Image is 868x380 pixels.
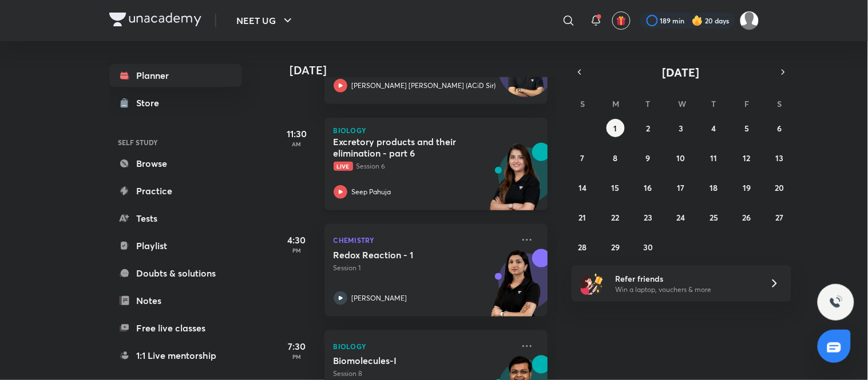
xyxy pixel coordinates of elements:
[290,63,559,77] h4: [DATE]
[578,182,586,193] abbr: September 14, 2025
[581,153,585,163] abbr: September 7, 2025
[274,339,320,353] h5: 7:30
[615,285,756,295] p: Win a laptop, vouchers & more
[644,182,652,193] abbr: September 16, 2025
[663,65,700,80] span: [DATE]
[334,369,513,379] p: Session 8
[109,262,242,285] a: Doubts & solutions
[109,179,242,202] a: Practice
[109,344,242,367] a: 1:1 Live mentorship
[672,149,690,167] button: September 10, 2025
[744,98,749,109] abbr: Friday
[738,119,756,137] button: September 5, 2025
[607,119,625,137] button: September 1, 2025
[744,123,749,134] abbr: September 5, 2025
[109,13,201,26] img: Company Logo
[352,187,391,197] p: Seep Pahuja
[639,208,657,226] button: September 23, 2025
[646,98,651,109] abbr: Tuesday
[109,133,242,152] h6: SELF STUDY
[705,119,723,137] button: September 4, 2025
[672,208,690,226] button: September 24, 2025
[352,81,496,91] p: [PERSON_NAME] [PERSON_NAME] (ACiD Sir)
[579,212,586,223] abbr: September 21, 2025
[612,212,620,223] abbr: September 22, 2025
[607,149,625,167] button: September 8, 2025
[712,98,716,109] abbr: Thursday
[775,182,784,193] abbr: September 20, 2025
[573,208,592,226] button: September 21, 2025
[677,182,685,193] abbr: September 17, 2025
[573,238,592,256] button: September 28, 2025
[738,178,756,197] button: September 19, 2025
[778,98,782,109] abbr: Saturday
[109,234,242,257] a: Playlist
[738,149,756,167] button: September 12, 2025
[607,238,625,256] button: September 29, 2025
[705,149,723,167] button: September 11, 2025
[109,152,242,175] a: Browse
[334,162,353,171] span: Live
[109,64,242,87] a: Planner
[274,353,320,360] p: PM
[705,178,723,197] button: September 18, 2025
[334,339,513,353] p: Biology
[672,178,690,197] button: September 17, 2025
[639,238,657,256] button: September 30, 2025
[776,212,784,223] abbr: September 27, 2025
[672,119,690,137] button: September 3, 2025
[677,153,685,163] abbr: September 10, 2025
[644,242,653,253] abbr: September 30, 2025
[678,98,686,109] abbr: Wednesday
[611,242,620,253] abbr: September 29, 2025
[738,208,756,226] button: September 26, 2025
[334,233,513,247] p: Chemistry
[692,15,703,26] img: streak
[578,242,587,253] abbr: September 28, 2025
[612,11,631,30] button: avatar
[647,123,651,134] abbr: September 2, 2025
[710,182,718,193] abbr: September 18, 2025
[679,123,683,134] abbr: September 3, 2025
[743,212,751,223] abbr: September 26, 2025
[677,212,685,223] abbr: September 24, 2025
[334,249,476,261] h5: Redox Reaction - 1
[109,317,242,339] a: Free live classes
[274,141,320,147] p: AM
[646,153,651,163] abbr: September 9, 2025
[639,119,657,137] button: September 2, 2025
[710,212,718,223] abbr: September 25, 2025
[274,233,320,247] h5: 4:30
[740,11,759,30] img: Amisha Rani
[615,273,756,285] h6: Refer friends
[612,182,620,193] abbr: September 15, 2025
[137,96,167,110] div: Store
[352,293,407,303] p: [PERSON_NAME]
[230,9,302,32] button: NEET UG
[712,123,716,134] abbr: September 4, 2025
[334,263,513,273] p: Session 1
[109,289,242,312] a: Notes
[771,178,789,197] button: September 20, 2025
[607,208,625,226] button: September 22, 2025
[743,182,751,193] abbr: September 19, 2025
[776,153,784,163] abbr: September 13, 2025
[771,119,789,137] button: September 6, 2025
[616,15,627,26] img: avatar
[573,178,592,197] button: September 14, 2025
[588,64,775,80] button: [DATE]
[613,153,618,163] abbr: September 8, 2025
[614,123,617,134] abbr: September 1, 2025
[334,127,538,134] p: Biology
[771,208,789,226] button: September 27, 2025
[109,207,242,230] a: Tests
[711,153,718,163] abbr: September 11, 2025
[705,208,723,226] button: September 25, 2025
[639,178,657,197] button: September 16, 2025
[334,136,476,159] h5: Excretory products and their elimination - part 6
[485,249,548,328] img: unacademy
[334,161,513,171] p: Session 6
[743,153,751,163] abbr: September 12, 2025
[109,13,201,29] a: Company Logo
[581,272,604,295] img: referral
